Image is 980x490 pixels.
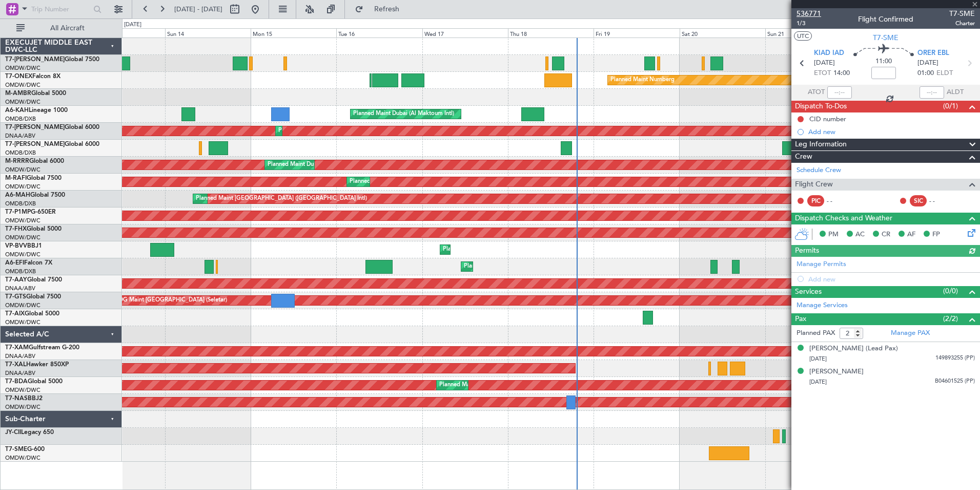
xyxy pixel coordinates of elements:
[336,28,422,37] div: Tue 16
[5,90,66,97] a: M-AMBRGlobal 5000
[873,32,899,43] span: T7-SME
[5,379,63,385] a: T7-BDAGlobal 5000
[875,56,892,67] span: 11:00
[443,242,544,257] div: Planned Maint Dubai (Al Maktoum Intl)
[5,209,31,215] span: T7-P1MP
[808,127,975,136] div: Add new
[936,68,953,79] span: ELDT
[464,259,625,274] div: Planned Maint [GEOGRAPHIC_DATA] ([GEOGRAPHIC_DATA])
[165,28,251,37] div: Sun 14
[943,286,958,296] span: (0/0)
[809,367,864,377] div: [PERSON_NAME]
[5,192,30,198] span: A6-MAH
[5,454,40,462] a: OMDW/DWC
[935,354,975,363] span: 149893255 (PP)
[5,107,29,114] span: A6-KAH
[5,234,40,241] a: OMDW/DWC
[594,28,679,37] div: Fri 19
[809,115,846,123] div: CID number
[114,293,227,308] div: AOG Maint [GEOGRAPHIC_DATA] (Seletar)
[797,8,821,19] span: 536771
[5,98,40,106] a: OMDW/DWC
[5,209,56,215] a: T7-P1MPG-650ER
[350,1,412,17] button: Refresh
[814,68,831,79] span: ETOT
[196,191,367,206] div: Planned Maint [GEOGRAPHIC_DATA] ([GEOGRAPHIC_DATA] Intl)
[5,318,40,326] a: OMDW/DWC
[809,378,827,386] span: [DATE]
[5,268,36,275] a: OMDB/DXB
[350,174,451,190] div: Planned Maint Dubai (Al Maktoum Intl)
[5,311,59,317] a: T7-AIXGlobal 5000
[5,64,40,72] a: OMDW/DWC
[929,196,952,205] div: - -
[5,301,40,309] a: OMDW/DWC
[5,386,40,394] a: OMDW/DWC
[680,28,765,37] div: Sat 20
[268,157,369,173] div: Planned Maint Dubai (Al Maktoum Intl)
[5,166,40,174] a: OMDW/DWC
[5,277,62,283] a: T7-AAYGlobal 7500
[947,87,964,98] span: ALDT
[5,81,40,89] a: OMDW/DWC
[174,5,222,14] span: [DATE] - [DATE]
[795,179,833,191] span: Flight Crew
[353,106,454,122] div: Planned Maint Dubai (Al Maktoum Intl)
[5,362,69,368] a: T7-XALHawker 850XP
[943,101,958,111] span: (0/1)
[5,141,99,147] a: T7-[PERSON_NAME]Global 6000
[5,362,26,368] span: T7-XAL
[5,285,35,292] a: DNAA/ABV
[882,230,890,240] span: CR
[5,192,65,198] a: A6-MAHGlobal 7500
[828,230,839,240] span: PM
[858,14,913,25] div: Flight Confirmed
[5,311,25,317] span: T7-AIX
[855,230,865,240] span: AC
[5,260,24,266] span: A6-EFI
[5,345,29,351] span: T7-XAM
[5,73,32,80] span: T7-ONEX
[5,446,45,453] a: T7-SMEG-600
[5,369,35,377] a: DNAA/ABV
[5,352,35,360] a: DNAA/ABV
[797,300,848,311] a: Manage Services
[5,200,36,208] a: OMDB/DXB
[5,217,40,224] a: OMDW/DWC
[795,313,806,325] span: Pax
[5,132,35,140] a: DNAA/ABV
[5,260,52,266] a: A6-EFIFalcon 7X
[795,151,812,163] span: Crew
[5,158,64,164] a: M-RRRRGlobal 6000
[907,230,915,240] span: AF
[917,58,938,68] span: [DATE]
[795,286,822,298] span: Services
[5,141,65,147] span: T7-[PERSON_NAME]
[439,378,540,393] div: Planned Maint Dubai (Al Maktoum Intl)
[5,403,40,411] a: OMDW/DWC
[422,28,508,37] div: Wed 17
[5,251,40,258] a: OMDW/DWC
[797,328,835,338] label: Planned PAX
[124,21,141,29] div: [DATE]
[5,183,40,191] a: OMDW/DWC
[891,328,930,338] a: Manage PAX
[5,158,29,164] span: M-RRRR
[5,124,65,130] span: T7-[PERSON_NAME]
[910,195,927,206] div: SIC
[917,68,934,79] span: 01:00
[5,115,36,123] a: OMDB/DXB
[278,123,379,139] div: Planned Maint Dubai (Al Maktoum Intl)
[765,28,851,37] div: Sun 21
[795,213,892,224] span: Dispatch Checks and Weather
[833,68,850,79] span: 14:00
[31,2,90,17] input: Trip Number
[943,313,958,324] span: (2/2)
[5,175,27,181] span: M-RAFI
[5,226,27,232] span: T7-FHX
[949,8,975,19] span: T7-SME
[808,87,825,98] span: ATOT
[5,73,60,80] a: T7-ONEXFalcon 8X
[5,56,99,63] a: T7-[PERSON_NAME]Global 7500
